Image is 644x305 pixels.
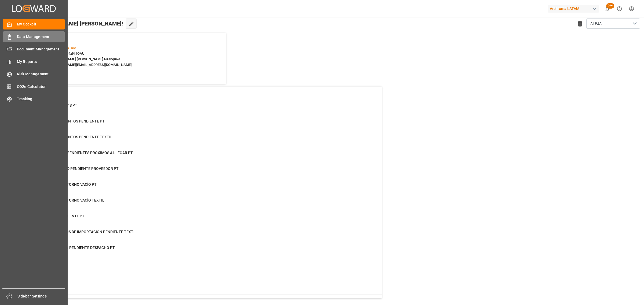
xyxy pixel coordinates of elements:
a: 4PAGADOS PERO PENDIENTE DESPACHO PTFinal Delivery [28,245,375,256]
button: open menu [586,18,640,29]
a: Tracking [3,94,65,104]
a: 41DISPONIBILIDAD PENDIENTE PROVEEDOR PTPurchase Orders [28,166,375,177]
button: show 101 new notifications [601,3,613,15]
a: 0ENVIO DOCUMENTOS PENDIENTE PTPurchase Orders [28,118,375,130]
span: Hello [PERSON_NAME] [PERSON_NAME]! [22,18,123,29]
a: 2BL RELEASEFinal Delivery [28,261,375,272]
a: 151DOCUMENTOS PENDIENTES PRÓXIMOS A LLEGAR PTPurchase Orders [28,150,375,161]
span: ENVIO DOCUMENTOS PENDIENTE TEXTIL [41,135,112,139]
a: Document Management [3,44,65,54]
span: 99+ [606,3,614,9]
span: My Reports [17,59,65,65]
span: Sidebar Settings [17,293,65,299]
span: ENVIO DOCUMENTOS PENDIENTE PT [41,119,105,123]
span: : [PERSON_NAME][EMAIL_ADDRESS][DOMAIN_NAME] [48,63,132,67]
a: 7CAMBIO DE ETA´S PTContainer Schema [28,103,375,114]
span: PAGADOS PERO PENDIENTE DESPACHO PT [41,246,115,250]
a: 0ENTREGA PENDIENTE PTFinal Delivery [28,213,375,225]
span: : [PERSON_NAME] [PERSON_NAME] Piranquive [48,57,120,61]
span: Document Management [17,46,65,52]
span: DISPONIBILIDAD PENDIENTE PROVEEDOR PT [41,166,119,171]
span: PENDIENTE RETORNO VACÍO TEXTIL [41,198,104,202]
span: My Cockpit [17,21,65,27]
a: Risk Management [3,69,65,79]
span: Tracking [17,96,65,102]
a: CO2e Calculator [3,81,65,92]
span: DOCUMENTOS PENDIENTES PRÓXIMOS A LLEGAR PT [41,151,133,155]
span: CO2e Calculator [17,84,65,90]
span: Data Management [17,34,65,40]
a: 13ENVIO DOCUMENTOS PENDIENTE TEXTILPurchase Orders [28,134,375,146]
a: Data Management [3,31,65,42]
a: 0PENDIENTE RETORNO VACÍO PTFinal Delivery [28,182,375,193]
span: PENDIENTE RETORNO VACÍO PT [41,182,97,187]
span: ALEJA [590,21,602,27]
div: Archroma LATAM [548,5,599,13]
button: Archroma LATAM [548,3,601,14]
a: My Cockpit [3,19,65,29]
a: 102PAGO DERECHOS DE IMPORTACIÓN PENDIENTE TEXTILFinal Delivery [28,229,375,240]
span: PAGO DERECHOS DE IMPORTACIÓN PENDIENTE TEXTIL [41,230,137,234]
span: Risk Management [17,71,65,77]
a: 0PENDIENTE RETORNO VACÍO TEXTILFinal Delivery [28,198,375,209]
a: My Reports [3,56,65,67]
button: Help Center [613,3,625,15]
